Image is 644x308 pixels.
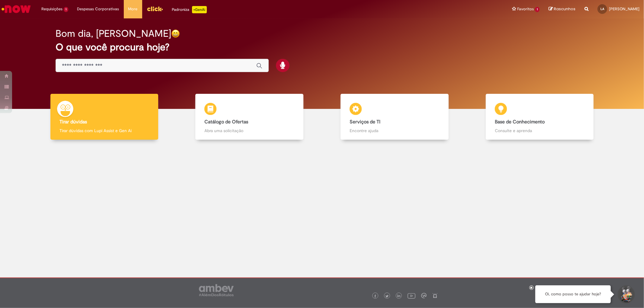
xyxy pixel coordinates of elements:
img: logo_footer_facebook.png [374,295,377,298]
span: Despesas Corporativas [77,6,119,12]
p: Consulte e aprenda [495,128,585,134]
div: Oi, como posso te ajudar hoje? [535,285,611,303]
h2: O que você procura hoje? [56,42,588,52]
p: Encontre ajuda [350,128,439,134]
a: Tirar dúvidas Tirar dúvidas com Lupi Assist e Gen Ai [32,94,177,140]
img: logo_footer_workplace.png [421,293,427,298]
img: logo_footer_ambev_rotulo_gray.png [199,284,234,296]
a: Serviços de TI Encontre ajuda [322,94,467,140]
b: Catálogo de Ofertas [204,119,248,125]
img: logo_footer_linkedin.png [397,294,400,298]
a: Rascunhos [549,6,575,12]
p: Abra uma solicitação [204,128,294,134]
a: Catálogo de Ofertas Abra uma solicitação [177,94,322,140]
span: [PERSON_NAME] [609,6,639,11]
img: happy-face.png [171,29,180,38]
p: Tirar dúvidas com Lupi Assist e Gen Ai [59,128,149,134]
span: LA [601,7,604,11]
b: Base de Conhecimento [495,119,545,125]
img: logo_footer_twitter.png [386,295,389,298]
span: More [128,6,138,12]
button: Iniciar Conversa de Suporte [617,285,635,303]
a: Base de Conhecimento Consulte e aprenda [467,94,612,140]
span: 1 [535,7,540,12]
b: Serviços de TI [350,119,380,125]
div: Padroniza [172,6,207,13]
b: Tirar dúvidas [59,119,87,125]
img: ServiceNow [1,3,32,15]
img: logo_footer_youtube.png [408,292,415,300]
p: +GenAi [192,6,207,13]
h2: Bom dia, [PERSON_NAME] [56,28,171,39]
img: logo_footer_naosei.png [432,293,438,298]
span: 1 [64,7,68,12]
img: click_logo_yellow_360x200.png [147,4,163,13]
span: Requisições [41,6,62,12]
span: Favoritos [517,6,534,12]
span: Rascunhos [554,6,575,12]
